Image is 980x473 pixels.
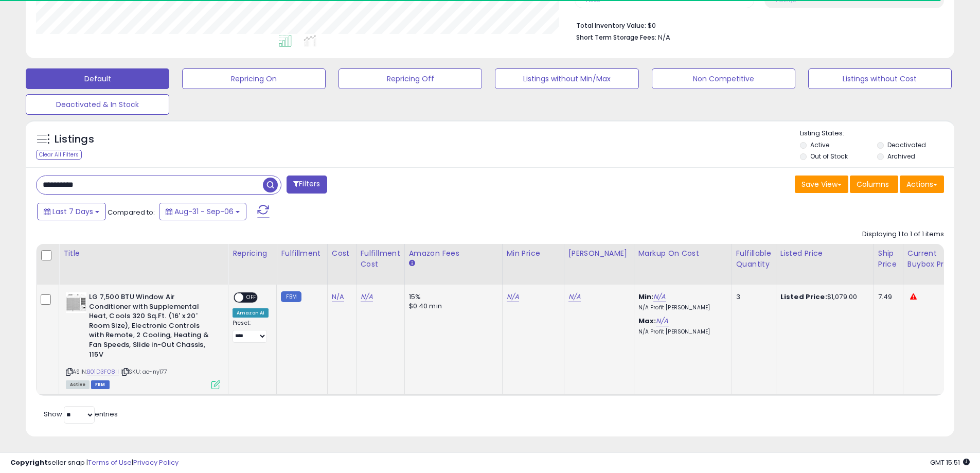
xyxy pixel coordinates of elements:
[10,458,179,468] div: seller snap | |
[780,248,869,259] div: Listed Price
[332,248,352,259] div: Cost
[10,458,48,467] strong: Copyright
[638,292,654,302] b: Min:
[862,230,944,239] div: Displaying 1 to 1 of 1 items
[332,292,344,302] a: N/A
[66,292,86,313] img: 41Xm4SqCiAL._SL40_.jpg
[409,248,498,259] div: Amazon Fees
[89,292,214,362] b: LG 7,500 BTU Window Air Conditioner with Supplemental Heat, Cools 320 Sq.Ft. (16' x 20' Room Size...
[409,259,415,268] small: Amazon Fees.
[736,292,768,302] div: 3
[409,292,494,302] div: 15%
[634,244,732,285] th: The percentage added to the cost of goods (COGS) that forms the calculator for Min & Max prices.
[233,320,269,343] div: Preset:
[133,458,179,467] a: Privacy Policy
[63,248,224,259] div: Title
[88,458,132,467] a: Terms of Use
[507,248,560,259] div: Min Price
[87,367,119,376] a: B01D3FO8II
[281,248,323,259] div: Fulfillment
[907,248,960,270] div: Current Buybox Price
[66,380,90,389] span: All listings currently available for purchase on Amazon
[930,458,970,467] span: 2025-09-14 15:51 GMT
[507,292,519,302] a: N/A
[638,248,727,259] div: Markup on Cost
[66,292,220,388] div: ASIN:
[878,248,899,270] div: Ship Price
[91,380,110,389] span: FBM
[44,409,118,419] span: Show: entries
[361,292,373,302] a: N/A
[638,328,724,336] p: N/A Profit [PERSON_NAME]
[638,304,724,311] p: N/A Profit [PERSON_NAME]
[780,292,866,302] div: $1,079.00
[780,292,827,302] b: Listed Price:
[120,367,168,376] span: | SKU: ac-ny177
[361,248,400,270] div: Fulfillment Cost
[568,292,581,302] a: N/A
[409,302,494,311] div: $0.40 min
[878,292,895,302] div: 7.49
[233,308,269,318] div: Amazon AI
[243,293,260,302] span: OFF
[653,292,666,302] a: N/A
[736,248,772,270] div: Fulfillable Quantity
[638,316,656,326] b: Max:
[233,248,272,259] div: Repricing
[281,291,301,302] small: FBM
[568,248,630,259] div: [PERSON_NAME]
[656,316,668,326] a: N/A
